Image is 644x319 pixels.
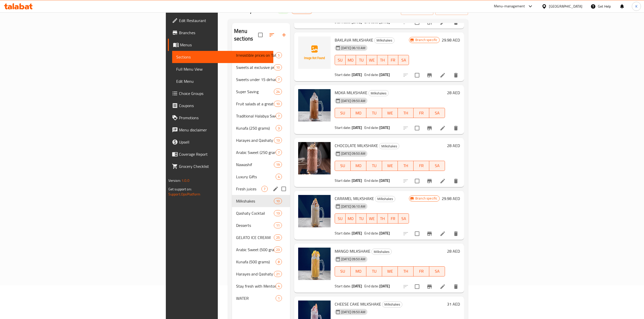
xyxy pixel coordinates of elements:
span: K [635,4,637,9]
span: SU [337,56,344,64]
span: SU [337,215,344,222]
div: Sweets under 15 dirhams7 [232,73,290,86]
span: Branch specific [413,37,439,42]
span: Kunafa (500 grams) [236,259,276,265]
button: SA [398,213,409,224]
span: Menu disclaimer [179,127,269,133]
span: SU [337,109,349,117]
div: Arabic Sweet (500 grams) [236,247,274,253]
span: export [439,7,464,13]
div: [GEOGRAPHIC_DATA] [549,4,582,9]
button: SU [335,213,346,224]
a: Support.OpsPlatform [168,191,201,197]
div: Traditional Halabya Sweets7 [232,110,290,122]
button: MO [351,266,366,276]
div: Desserts11 [232,219,290,231]
span: 5 [276,53,282,58]
span: 3 [276,126,282,131]
button: SU [335,55,346,65]
span: Edit Menu [176,78,269,84]
span: 19 [274,162,282,167]
span: MO [353,162,364,169]
span: 24 [274,89,282,94]
span: WE [384,109,396,117]
span: Stay fresh with Mentos! [236,283,276,289]
span: Get support on: [168,186,192,192]
span: FR [416,268,427,275]
span: Milkshakes [369,90,388,96]
div: Harayes and Qashaty (250 grams)13 [232,134,290,146]
h6: 31 AED [447,301,460,308]
a: Edit menu item [440,178,446,184]
span: Irresistible prices on Talabat [236,52,276,58]
button: FR [414,161,429,171]
span: End date: [364,71,379,78]
button: TH [398,108,414,118]
a: Coverage Report [168,148,273,160]
div: Traditional Halabya Sweets [236,113,276,119]
div: WATER1 [232,292,290,304]
b: [DATE] [352,71,362,78]
button: WE [382,161,398,171]
span: Start date: [335,230,351,236]
span: 8 [276,260,282,264]
span: Start date: [335,71,351,78]
div: Luxury Gifts4 [232,171,290,183]
span: SA [431,162,443,169]
div: Sweets at exclusive prices10 [232,61,290,73]
span: Menus [180,42,269,48]
div: Nawashif19 [232,158,290,171]
span: [DATE] 09:50 AM [339,98,367,103]
button: TH [377,213,388,224]
span: import [405,7,429,13]
button: SA [429,266,445,276]
b: [DATE] [379,177,390,184]
span: 4 [276,284,282,289]
button: FR [388,55,399,65]
span: Luxury Gifts [236,174,276,180]
span: WE [384,268,396,275]
div: items [276,259,282,265]
span: End date: [364,177,379,184]
button: FR [388,213,399,224]
h6: 28 AED [447,89,460,96]
span: 4 [276,174,282,179]
span: GELATO ICE CREAM [236,234,274,241]
div: items [274,137,282,143]
span: TH [379,215,386,222]
div: Qashaty Cocktail13 [232,207,290,219]
span: 13 [274,138,282,143]
span: WE [369,56,375,64]
div: items [274,64,282,70]
button: delete [450,69,462,81]
button: TH [377,55,388,65]
span: Branch specific [413,196,439,201]
span: Start date: [335,283,351,289]
span: Harayes and Qashaty (500 grams) [236,271,274,277]
span: WE [384,162,396,169]
button: delete [450,281,462,293]
a: Edit menu item [440,125,446,131]
button: FR [414,266,429,276]
span: Choice Groups [179,90,269,96]
span: Qashaty Cocktail [236,210,274,216]
img: CHOCOLATE MILKSHAKE [298,142,331,174]
div: Kunafa (250 grams) [236,125,276,131]
a: Choice Groups [168,87,273,99]
img: MANGO MILKSHAKE [298,248,331,280]
span: MO [353,109,364,117]
span: TH [400,109,412,117]
span: WATER [236,295,276,301]
b: [DATE] [379,283,390,289]
span: 10 [274,199,282,204]
span: Upsell [179,139,269,145]
div: Milkshakes [371,249,392,255]
span: MO [348,56,354,64]
span: CARAMEL MILKSHAKE [335,195,374,202]
button: edit [272,185,279,193]
span: Arabic Sweet (250 grams) [236,149,276,155]
div: items [276,76,282,83]
a: Grocery Checklist [168,160,273,172]
span: SA [431,268,443,275]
